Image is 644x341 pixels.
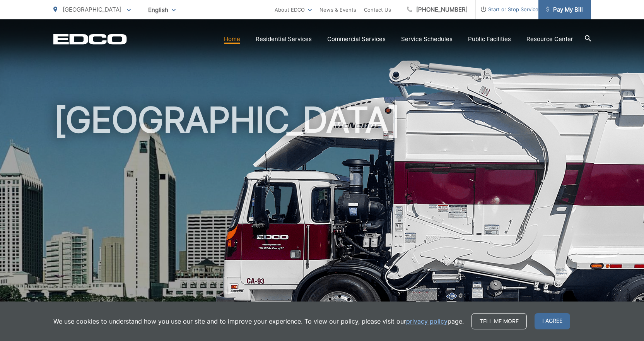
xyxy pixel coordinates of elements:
[471,313,527,329] a: Tell me more
[535,313,570,329] span: I agree
[53,317,464,326] p: We use cookies to understand how you use our site and to improve your experience. To view our pol...
[406,317,448,326] a: privacy policy
[546,5,583,14] span: Pay My Bill
[224,34,240,44] a: Home
[275,5,312,14] a: About EDCO
[526,34,573,44] a: Resource Center
[364,5,391,14] a: Contact Us
[319,5,356,14] a: News & Events
[142,3,181,17] span: English
[256,34,312,44] a: Residential Services
[327,34,386,44] a: Commercial Services
[53,34,127,45] a: EDCD logo. Return to the homepage.
[401,34,453,44] a: Service Schedules
[468,34,511,44] a: Public Facilities
[63,6,121,13] span: [GEOGRAPHIC_DATA]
